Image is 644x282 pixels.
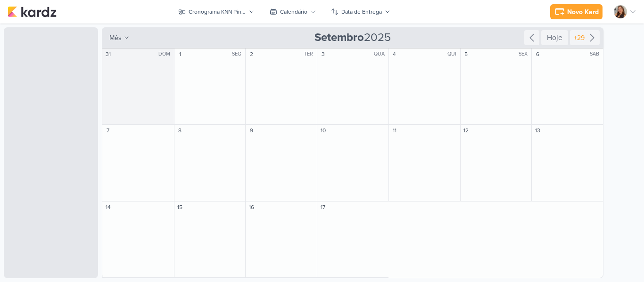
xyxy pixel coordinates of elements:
div: 9 [247,126,256,135]
button: Novo Kard [550,4,603,19]
div: 2 [247,49,256,59]
div: 8 [175,126,185,135]
div: 31 [103,49,113,59]
div: Hoje [541,30,568,45]
div: 3 [318,49,328,59]
div: Novo Kard [567,7,599,17]
span: mês [109,33,122,43]
div: 4 [390,49,399,59]
div: +29 [572,33,586,43]
div: 1 [175,49,185,59]
div: 14 [103,202,113,212]
div: SAB [590,50,602,58]
img: kardz.app [8,6,57,17]
div: 16 [247,202,256,212]
img: Franciluce Carvalho [614,5,627,18]
div: 5 [462,49,471,59]
div: SEG [232,50,244,58]
div: TER [304,50,316,58]
div: 17 [318,202,328,212]
div: 10 [318,126,328,135]
div: 6 [533,49,542,59]
div: 12 [462,126,471,135]
div: QUI [447,50,459,58]
div: SEX [519,50,530,58]
div: 13 [533,126,542,135]
div: DOM [158,50,173,58]
div: 7 [103,126,113,135]
div: 11 [390,126,399,135]
div: QUA [374,50,388,58]
span: 2025 [314,30,391,45]
div: 15 [175,202,185,212]
strong: Setembro [314,31,364,44]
